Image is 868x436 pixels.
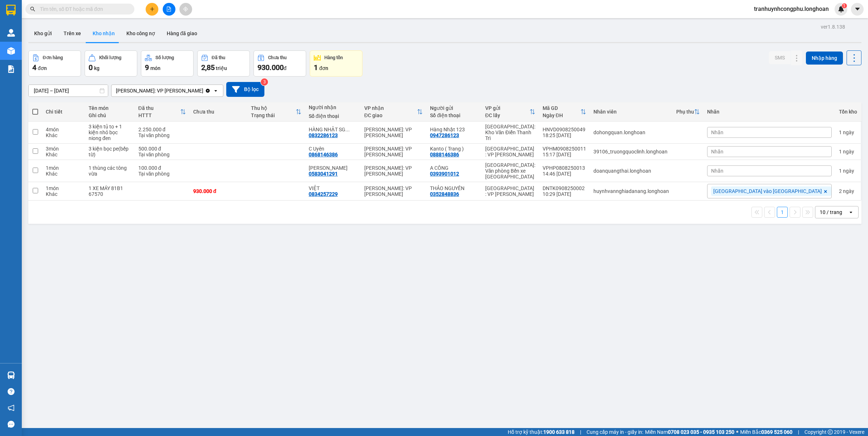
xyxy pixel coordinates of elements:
[46,132,81,138] div: Khác
[838,6,844,12] img: icon-new-feature
[310,50,362,77] button: Hàng tồn1đơn
[121,25,161,42] button: Kho công nợ
[543,152,586,157] div: 15:17 [DATE]
[163,3,175,16] button: file-add
[309,132,338,138] div: 0832286123
[46,146,81,152] div: 3 món
[193,109,244,115] div: Chưa thu
[28,50,81,77] button: Đơn hàng4đơn
[543,185,586,191] div: DNTK0908250002
[179,3,192,16] button: aim
[251,105,296,111] div: Thu hộ
[150,65,161,71] span: món
[543,112,580,118] div: Ngày ĐH
[543,165,586,171] div: VPHP0808250013
[364,146,423,157] div: [PERSON_NAME]: VP [PERSON_NAME]
[319,65,328,71] span: đơn
[284,65,287,71] span: đ
[46,152,81,157] div: Khác
[543,191,586,197] div: 10:29 [DATE]
[8,421,15,428] span: message
[46,165,81,171] div: 1 món
[543,146,586,152] div: VPHM0908250011
[166,7,171,12] span: file-add
[309,171,338,177] div: 0583041291
[839,168,857,174] div: 1
[851,3,864,16] button: caret-down
[89,165,131,177] div: 1 thùng các tông vừa
[430,127,478,132] div: Hàng Nhật 123
[257,63,284,72] span: 930.000
[138,171,186,177] div: Tại văn phòng
[748,4,835,13] span: tranhuynhcongphu.longhoan
[645,428,734,436] span: Miền Nam
[183,7,188,12] span: aim
[430,146,478,152] div: Kanto ( Trang )
[138,127,186,132] div: 2.250.000 đ
[593,188,669,194] div: huynhvannghiadanang.longhoan
[309,146,357,152] div: C Uyên
[587,428,643,436] span: Cung cấp máy in - giấy in:
[828,429,833,435] span: copyright
[798,428,799,436] span: |
[309,127,357,132] div: HÀNG NHẬT SG (CƯƠNG)
[7,371,15,379] img: warehouse-icon
[138,112,181,118] div: HTTT
[89,185,131,197] div: 1 XE MÁY 81B1 67570
[145,63,149,72] span: 9
[268,55,287,60] div: Chưa thu
[821,23,845,31] div: ver 1.8.138
[361,102,426,122] th: Toggle SortBy
[58,25,87,42] button: Trên xe
[430,112,478,118] div: Số điện thoại
[839,188,857,194] div: 2
[89,105,131,111] div: Tên món
[430,191,459,197] div: 0352848836
[839,149,857,155] div: 1
[314,63,318,72] span: 1
[204,87,205,94] input: Selected Hồ Chí Minh: VP Bình Thạnh.
[141,50,194,77] button: Số lượng9món
[839,109,857,115] div: Tồn kho
[543,105,580,111] div: Mã GD
[430,171,459,177] div: 0393901012
[345,127,350,132] span: ...
[28,25,58,42] button: Kho gửi
[430,105,478,111] div: Người gửi
[843,149,854,155] span: ngày
[843,3,845,8] span: 1
[508,428,575,436] span: Hỗ trợ kỹ thuật:
[769,51,791,64] button: SMS
[138,105,181,111] div: Đã thu
[736,431,738,433] span: ⚪️
[116,87,203,94] div: [PERSON_NAME]: VP [PERSON_NAME]
[711,168,723,174] span: Nhãn
[843,188,854,194] span: ngày
[197,50,250,77] button: Đã thu2,85 triệu
[711,129,723,135] span: Nhãn
[593,149,669,155] div: 39106_truongquoclinh.longhoan
[8,388,15,395] span: question-circle
[213,88,219,94] svg: open
[364,165,423,177] div: [PERSON_NAME]: VP [PERSON_NAME]
[843,129,854,135] span: ngày
[485,185,535,197] div: [GEOGRAPHIC_DATA] : VP [PERSON_NAME]
[7,29,15,37] img: warehouse-icon
[99,55,121,60] div: Khối lượng
[193,188,244,194] div: 930.000 đ
[430,185,478,191] div: THẢO NGUYÊN
[430,152,459,157] div: 0888146386
[364,185,423,197] div: [PERSON_NAME]: VP [PERSON_NAME]
[848,209,854,215] svg: open
[707,109,832,115] div: Nhãn
[46,191,81,197] div: Khác
[205,88,211,94] svg: Clear value
[482,102,539,122] th: Toggle SortBy
[364,112,417,118] div: ĐC giao
[580,428,581,436] span: |
[89,146,131,157] div: 3 kiện bọc pe(bếp từ)
[843,168,854,174] span: ngày
[820,209,842,216] div: 10 / trang
[89,63,93,72] span: 0
[7,65,15,73] img: solution-icon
